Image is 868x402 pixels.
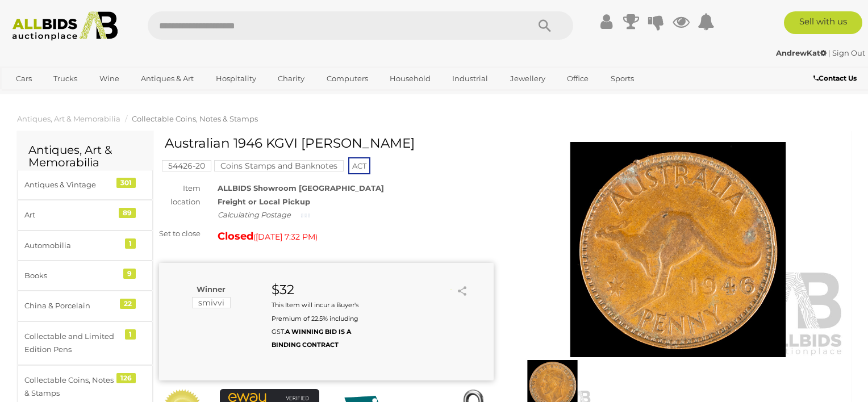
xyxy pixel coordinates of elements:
li: Unwatch this item [441,284,452,295]
div: Books [24,269,118,282]
div: 9 [123,269,136,279]
a: Books 9 [17,261,153,291]
strong: ALLBIDS Showroom [GEOGRAPHIC_DATA] [218,183,384,192]
a: Computers [319,69,375,88]
b: Winner [197,284,226,294]
a: Jewellery [503,69,553,88]
a: China & Porcelain 22 [17,291,153,321]
div: 126 [116,373,136,383]
div: Automobilia [24,239,118,252]
strong: Freight or Local Pickup [218,197,310,206]
a: Trucks [46,69,85,88]
i: Calculating Postage [218,210,291,219]
a: Sell with us [784,11,862,34]
div: Collectable Coins, Notes & Stamps [24,374,118,400]
span: ACT [348,157,370,174]
a: Coins Stamps and Banknotes [214,161,344,170]
div: Set to close [151,227,209,240]
a: Art 89 [17,200,153,230]
a: Wine [92,69,127,88]
a: Office [560,69,596,88]
img: Australian 1946 KGVI Penny [511,142,845,358]
div: Item location [151,182,209,208]
div: China & Porcelain [24,299,118,312]
img: small-loading.gif [301,212,310,219]
h2: Antiques, Art & Memorabilia [28,144,141,169]
a: Automobilia 1 [17,231,153,261]
h1: Australian 1946 KGVI [PERSON_NAME] [165,136,491,150]
a: Industrial [445,69,495,88]
strong: Closed [218,230,253,242]
mark: Coins Stamps and Banknotes [214,160,344,171]
button: Search [516,11,573,40]
div: 1 [125,238,136,249]
span: ( ) [253,232,318,241]
strong: AndrewKat [776,48,827,57]
b: A WINNING BID IS A BINDING CONTRACT [272,328,351,349]
div: 89 [119,208,136,218]
a: Antiques & Art [133,69,201,88]
a: Collectable Coins, Notes & Stamps [132,114,258,123]
a: Charity [270,69,312,88]
img: Allbids.com.au [6,11,124,41]
strong: $32 [272,282,294,298]
span: | [828,48,831,57]
div: Antiques & Vintage [24,178,118,191]
a: Antiques & Vintage 301 [17,170,153,200]
a: Antiques, Art & Memorabilia [17,114,120,123]
div: 301 [116,178,136,188]
a: Cars [9,69,39,88]
span: [DATE] 7:32 PM [256,232,315,242]
div: 22 [120,299,136,309]
a: Contact Us [813,72,859,85]
small: This Item will incur a Buyer's Premium of 22.5% including GST. [272,301,358,349]
b: Contact Us [813,74,857,82]
a: [GEOGRAPHIC_DATA] [9,89,104,107]
div: 1 [125,329,136,340]
a: Hospitality [208,69,264,88]
div: Art [24,208,118,221]
mark: 54426-20 [162,160,211,171]
mark: smivvi [192,297,231,308]
a: Sign Out [832,48,865,57]
a: Collectable and Limited Edition Pens 1 [17,321,153,365]
a: Sports [603,69,641,88]
a: AndrewKat [776,48,828,57]
a: Household [382,69,438,88]
a: 54426-20 [162,161,211,170]
div: Collectable and Limited Edition Pens [24,330,118,357]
